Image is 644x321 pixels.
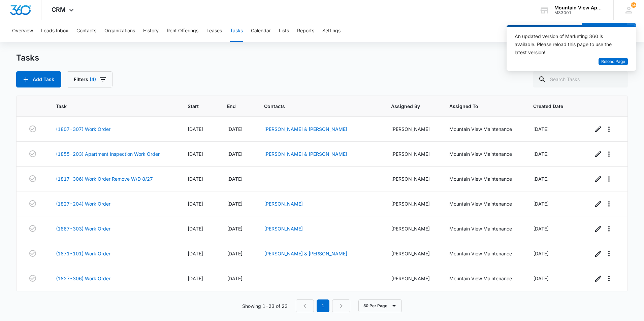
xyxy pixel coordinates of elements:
span: [DATE] [533,276,549,281]
span: [DATE] [227,251,243,256]
span: Reload Page [601,59,625,65]
a: (1827-204) Work Order [56,200,110,207]
button: Rent Offerings [167,20,198,42]
button: Lists [279,20,289,42]
span: [DATE] [227,226,243,231]
a: (1817-306) Work Order Remove W/D 8/27 [56,175,153,182]
input: Search Tasks [533,71,628,87]
span: [DATE] [227,151,243,157]
a: [PERSON_NAME] & [PERSON_NAME] [264,151,347,157]
div: Mountain View Maintenance [449,175,517,182]
nav: Pagination [296,299,350,312]
button: Settings [322,20,341,42]
a: (1871-101) Work Order [56,250,110,257]
a: (1827-306) Work Order [56,275,110,282]
span: [DATE] [227,201,243,207]
div: [PERSON_NAME] [391,225,433,232]
a: [PERSON_NAME] [264,201,303,207]
span: [DATE] [533,126,549,132]
div: [PERSON_NAME] [391,175,433,182]
span: [DATE] [533,176,549,182]
div: An updated version of Marketing 360 is available. Please reload this page to use the latest version! [515,32,620,57]
div: Mountain View Maintenance [449,150,517,157]
span: [DATE] [188,276,203,281]
div: [PERSON_NAME] [391,150,433,157]
span: 144 [631,2,636,8]
div: notifications count [631,2,636,8]
span: [DATE] [533,251,549,256]
a: (1855-203) Apartment Inspection Work Order [56,150,160,157]
span: (4) [90,77,96,82]
span: [DATE] [533,201,549,207]
button: Leases [206,20,222,42]
span: [DATE] [227,176,243,182]
span: Start [188,103,201,110]
div: account name [554,5,604,10]
div: Mountain View Maintenance [449,250,517,257]
h1: Tasks [16,53,39,63]
div: account id [554,10,604,15]
span: [DATE] [227,276,243,281]
span: [DATE] [188,176,203,182]
button: Add Task [16,71,61,87]
button: History [143,20,159,42]
span: End [227,103,238,110]
span: [DATE] [188,151,203,157]
a: [PERSON_NAME] & [PERSON_NAME] [264,126,347,132]
span: [DATE] [188,201,203,207]
button: Filters(4) [67,71,112,87]
button: Contacts [76,20,96,42]
span: Assigned To [449,103,507,110]
a: (1807-307) Work Order [56,126,110,133]
span: Assigned By [391,103,423,110]
button: Tasks [230,20,243,42]
span: [DATE] [227,126,243,132]
div: Mountain View Maintenance [449,275,517,282]
div: [PERSON_NAME] [391,275,433,282]
span: [DATE] [533,151,549,157]
span: [DATE] [188,226,203,231]
div: Mountain View Maintenance [449,225,517,232]
div: [PERSON_NAME] [391,250,433,257]
span: Contacts [264,103,365,110]
div: Mountain View Maintenance [449,126,517,133]
span: Task [56,103,162,110]
button: Organizations [104,20,135,42]
div: [PERSON_NAME] [391,200,433,207]
span: [DATE] [188,126,203,132]
a: [PERSON_NAME] & [PERSON_NAME] [264,251,347,256]
p: Showing 1-23 of 23 [242,302,288,310]
a: [PERSON_NAME] [264,226,303,231]
div: Mountain View Maintenance [449,200,517,207]
button: Calendar [251,20,271,42]
button: Overview [12,20,33,42]
button: Add Contact [582,23,627,39]
span: Created Date [533,103,567,110]
span: [DATE] [188,251,203,256]
a: (1867-303) Work Order [56,225,110,232]
button: Reload Page [599,58,628,66]
button: Leads Inbox [41,20,68,42]
button: Reports [297,20,314,42]
span: [DATE] [533,226,549,231]
div: [PERSON_NAME] [391,126,433,133]
em: 1 [317,299,329,312]
span: CRM [52,6,66,13]
button: 50 Per Page [358,299,402,312]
